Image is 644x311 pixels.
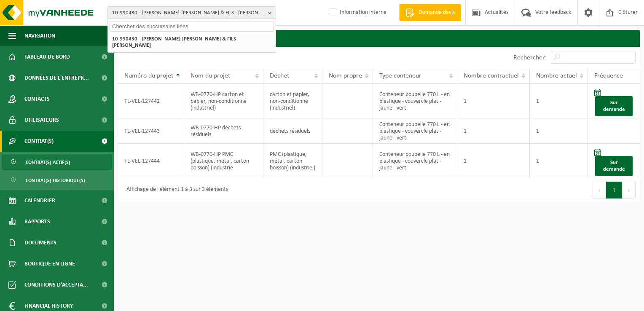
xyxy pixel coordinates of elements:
[124,72,173,79] span: Numéro du projet
[416,8,457,17] span: Demande devis
[623,182,636,198] button: Next
[595,96,633,116] a: Sur demande
[379,72,421,79] span: Type conteneur
[24,110,59,131] span: Utilisateurs
[373,118,458,144] td: Conteneur poubelle 770 L - en plastique - couvercle plat - jaune - vert
[530,118,588,144] td: 1
[184,84,263,118] td: WB-0770-HP carton et papier, non-conditionné (industriel)
[2,154,112,170] a: Contrat(s) actif(s)
[263,144,322,178] td: PMC (plastique, métal, carton boisson) (industriel)
[457,84,530,118] td: 1
[24,211,50,232] span: Rapports
[26,172,85,188] span: Contrat(s) historique(s)
[530,84,588,118] td: 1
[24,232,56,253] span: Documents
[263,118,322,144] td: déchets résiduels
[606,182,623,198] button: 1
[2,172,112,188] a: Contrat(s) historique(s)
[107,6,276,19] button: 10-990430 - [PERSON_NAME]-[PERSON_NAME] & FILS - [PERSON_NAME]
[112,36,239,48] strong: 10-990430 - [PERSON_NAME]-[PERSON_NAME] & FILS - [PERSON_NAME]
[191,72,230,79] span: Nom du projet
[373,144,458,178] td: Conteneur poubelle 770 L - en plastique - couvercle plat - jaune - vert
[24,190,55,211] span: Calendrier
[595,156,633,176] a: Sur demande
[536,72,577,79] span: Nombre actuel
[118,144,184,178] td: TL-VEL-127444
[24,25,55,46] span: Navigation
[399,4,461,21] a: Demande devis
[464,72,519,79] span: Nombre contractuel
[594,72,623,79] span: Fréquence
[24,253,75,274] span: Boutique en ligne
[118,84,184,118] td: TL-VEL-127442
[112,7,265,19] span: 10-990430 - [PERSON_NAME]-[PERSON_NAME] & FILS - [PERSON_NAME]
[263,84,322,118] td: carton et papier, non-conditionné (industriel)
[184,144,263,178] td: WB-0770-HP PMC (plastique, métal, carton boisson) (industrie
[24,274,88,295] span: Conditions d'accepta...
[457,118,530,144] td: 1
[24,67,89,88] span: Données de l'entrepr...
[184,118,263,144] td: WB-0770-HP déchets résiduels
[110,21,274,32] input: Chercher des succursales liées
[24,88,50,110] span: Contacts
[329,72,362,79] span: Nom propre
[457,144,530,178] td: 1
[24,131,54,152] span: Contrat(s)
[593,182,606,198] button: Previous
[270,72,289,79] span: Déchet
[26,154,70,170] span: Contrat(s) actif(s)
[118,118,184,144] td: TL-VEL-127443
[513,54,547,61] label: Rechercher:
[24,46,70,67] span: Tableau de bord
[530,144,588,178] td: 1
[328,6,386,19] label: Information interne
[118,30,640,46] h2: Contrat(s)
[122,182,228,198] div: Affichage de l'élément 1 à 3 sur 3 éléments
[373,84,458,118] td: Conteneur poubelle 770 L - en plastique - couvercle plat - jaune - vert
